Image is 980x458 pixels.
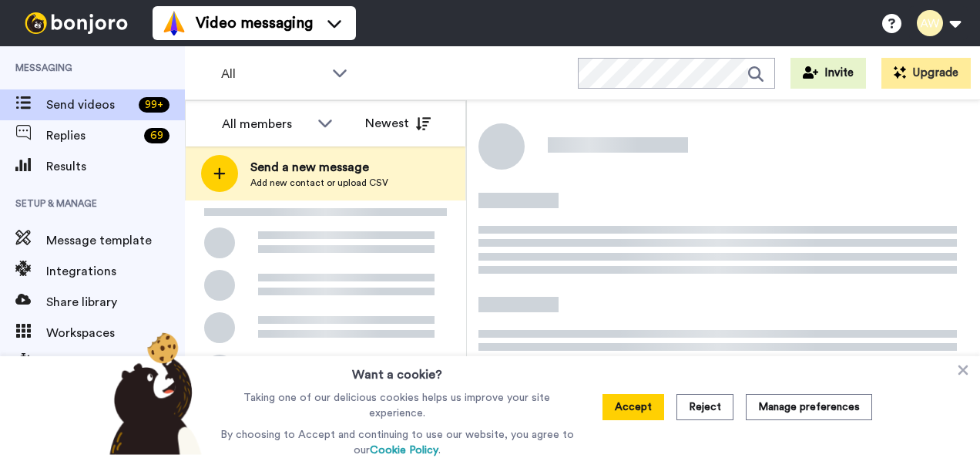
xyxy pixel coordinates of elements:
span: Video messaging [196,12,313,34]
p: By choosing to Accept and continuing to use our website, you agree to our . [216,427,578,458]
button: Upgrade [881,58,971,89]
img: vm-color.svg [162,11,186,35]
button: Newest [354,108,442,139]
span: Workspaces [46,324,185,342]
span: Share library [46,293,185,312]
div: 99 + [139,97,169,113]
button: Invite [790,58,866,89]
span: Send a new message [250,158,388,177]
h3: Want a cookie? [352,356,442,384]
span: Send videos [46,96,133,114]
div: All members [222,115,310,133]
span: Results [46,157,185,176]
span: All [221,65,324,83]
div: 69 [144,128,169,143]
span: Message template [46,231,185,250]
button: Reject [676,394,733,420]
span: Fallbacks [46,355,185,373]
img: bj-logo-header-white.svg [18,12,134,34]
span: Replies [46,126,138,145]
span: Add new contact or upload CSV [250,177,388,189]
a: Cookie Policy [370,445,438,456]
p: Taking one of our delicious cookies helps us improve your site experience. [216,390,578,421]
button: Accept [602,394,664,420]
button: Manage preferences [746,394,872,420]
span: Integrations [46,262,185,281]
img: bear-with-cookie.png [96,332,210,455]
